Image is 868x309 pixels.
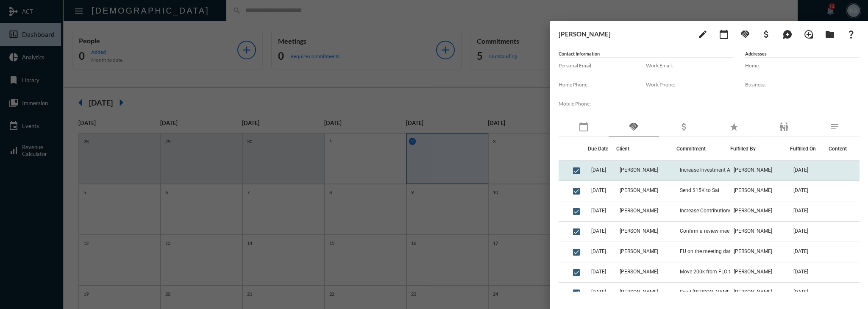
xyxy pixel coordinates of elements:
[745,62,860,69] label: Home:
[782,29,793,39] mat-icon: maps_ugc
[616,137,676,161] th: Client
[591,208,606,214] span: [DATE]
[734,167,772,173] span: [PERSON_NAME]
[620,269,658,275] span: [PERSON_NAME]
[579,122,589,132] mat-icon: calendar_today
[758,25,775,42] button: Add Business
[680,187,719,193] span: Send $15K to Sai
[646,81,733,88] label: Work Phone:
[591,289,606,295] span: [DATE]
[591,269,606,275] span: [DATE]
[793,208,808,214] span: [DATE]
[800,25,817,42] button: Add Introduction
[804,29,814,39] mat-icon: loupe
[824,137,860,161] th: Content
[793,248,808,254] span: [DATE]
[591,187,606,193] span: [DATE]
[843,25,860,42] button: What If?
[740,29,750,39] mat-icon: handshake
[745,51,860,58] h5: Addresses
[629,122,639,132] mat-icon: handshake
[734,269,772,275] span: [PERSON_NAME]
[588,137,616,161] th: Due Date
[793,187,808,193] span: [DATE]
[680,228,765,234] span: Confirm a review meeting has been scheduled for end of May
[620,228,658,234] span: [PERSON_NAME]
[698,29,708,39] mat-icon: edit
[680,248,765,254] span: FU on the meeting dates provided on 9/8
[620,289,658,295] span: [PERSON_NAME]
[680,269,765,275] span: Move 200k from FLO to the TSF ACCOUNT
[729,122,739,132] mat-icon: star_rate
[559,81,646,88] label: Home Phone:
[680,167,765,173] span: Increase Investment Account allocations
[719,29,729,39] mat-icon: calendar_today
[680,208,754,214] span: Increase Contributions from FLO
[715,25,732,42] button: Add meeting
[825,29,835,39] mat-icon: folder
[559,51,733,58] h5: Contact Information
[734,289,772,295] span: [PERSON_NAME]
[620,167,658,173] span: [PERSON_NAME]
[734,248,772,254] span: [PERSON_NAME]
[559,100,646,107] label: Mobile Phone:
[745,81,860,88] label: Business:
[734,187,772,193] span: [PERSON_NAME]
[790,137,824,161] th: Fulfilled On
[821,25,838,42] button: Archives
[620,248,658,254] span: [PERSON_NAME]
[730,137,790,161] th: Fulfilled By
[779,122,789,132] mat-icon: family_restroom
[591,228,606,234] span: [DATE]
[559,62,646,69] label: Personal Email:
[734,208,772,214] span: [PERSON_NAME]
[734,228,772,234] span: [PERSON_NAME]
[846,29,856,39] mat-icon: question_mark
[676,137,730,161] th: Commitment
[620,187,658,193] span: [PERSON_NAME]
[591,248,606,254] span: [DATE]
[793,269,808,275] span: [DATE]
[620,208,658,214] span: [PERSON_NAME]
[694,25,711,42] button: edit person
[679,122,689,132] mat-icon: attach_money
[591,167,606,173] span: [DATE]
[737,25,754,42] button: Add Commitment
[793,228,808,234] span: [DATE]
[761,29,771,39] mat-icon: attach_money
[680,289,765,295] span: Send [PERSON_NAME] and [PERSON_NAME] an email with an update on the money movement that is schedu...
[793,167,808,173] span: [DATE]
[793,289,808,295] span: [DATE]
[829,122,840,132] mat-icon: notes
[559,30,690,38] h3: [PERSON_NAME]
[646,62,733,69] label: Work Email:
[779,25,796,42] button: Add Mention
